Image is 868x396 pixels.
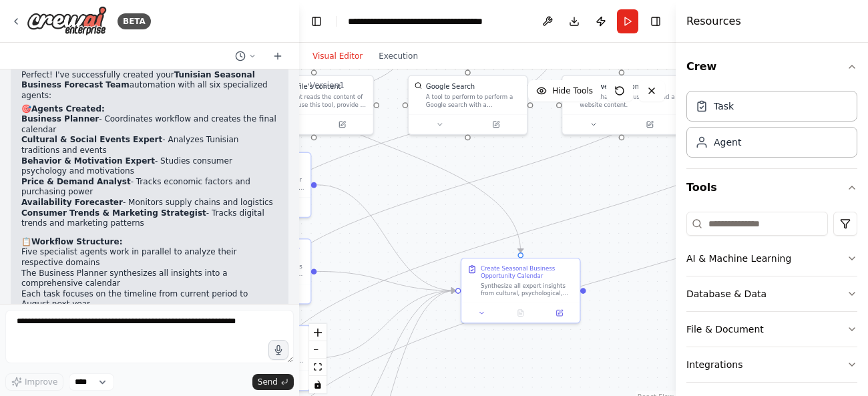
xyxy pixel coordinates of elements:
div: Task [714,100,734,113]
strong: Behavior & Motivation Expert [21,156,155,166]
div: Crew [686,85,857,168]
button: File & Document [686,312,857,347]
div: Agent [714,136,741,149]
button: Open in side panel [274,375,306,386]
li: Five specialist agents work in parallel to analyze their respective domains [21,247,278,268]
li: - Analyzes Tunisian traditions and events [21,135,278,156]
button: Send [252,374,294,390]
div: Analyze Consumer Psychology and MotivationsStudy the psychological drivers behind seasonal purcha... [192,238,312,305]
li: - Monitors supply chains and logistics [21,198,278,208]
div: ScrapeWebsiteToolRead website contentA tool that can be used to read a website content. [562,75,682,135]
button: AI & Machine Learning [686,241,857,276]
button: toggle interactivity [309,376,327,393]
div: Version 1 [310,80,345,91]
button: Hide right sidebar [646,12,665,31]
strong: Tunisian Seasonal Business Forecast Team [21,70,255,90]
strong: Business Planner [21,114,99,124]
span: Hide Tools [552,85,593,96]
button: Tools [686,169,857,206]
div: Economic Analysis and Purchasing Power [212,332,305,347]
button: Switch to previous chat [230,48,262,64]
button: Improve [5,373,63,391]
strong: Consumer Trends & Marketing Strategist [21,208,206,218]
button: Hide left sidebar [307,12,326,31]
div: FileReadToolRead a file's contentA tool that reads the content of a file. To use this tool, provi... [254,75,374,135]
strong: Cultural & Social Events Expert [21,135,162,144]
g: Edge from 1499e973-fce4-42f4-b3d3-7db2fb2e00a2 to be2d89e4-c45d-493b-b5a7-45a515c17b87 [246,38,718,320]
li: - Studies consumer psychology and motivations [21,156,278,177]
g: Edge from 9e6f41f9-b4ae-4def-a20f-0369d3277a4a to dc1485a1-52f2-42ac-8c20-4c19c0ddb177 [316,266,455,295]
div: Google Search [426,81,475,91]
button: No output available [500,307,541,319]
g: Edge from be2d89e4-c45d-493b-b5a7-45a515c17b87 to dc1485a1-52f2-42ac-8c20-4c19c0ddb177 [316,286,455,363]
div: Analyze the economic factors affecting consumer spending in [GEOGRAPHIC_DATA] from now until Augu... [212,349,305,365]
button: Crew [686,48,857,85]
h4: Resources [686,13,741,29]
button: zoom out [309,341,327,359]
li: - Tracks economic factors and purchasing power [21,177,278,198]
div: Study the psychological drivers behind seasonal purchases in [GEOGRAPHIC_DATA]. Analyze how weath... [212,262,305,278]
g: Edge from ee1cc093-95de-4992-aaad-54632bb903f0 to 9e6f41f9-b4ae-4def-a20f-0369d3277a4a [246,38,564,233]
li: - Tracks digital trends and marketing patterns [21,208,278,229]
g: Edge from a49881fe-06f8-4559-a80d-74032dda8268 to d20c55a7-eed1-450d-8ca4-167fd998a402 [246,38,318,70]
strong: Agents Created: [31,104,105,114]
button: Open in side panel [622,119,676,130]
nav: breadcrumb [348,15,498,28]
button: Open in side panel [274,288,306,299]
li: - Coordinates workflow and creates the final calendar [21,114,278,135]
button: Start a new chat [267,48,288,64]
h2: 📋 [21,237,278,248]
div: A tool to perform to perform a Google search with a search_query. [426,93,521,109]
button: Database & Data [686,276,857,311]
span: Improve [25,377,57,387]
h2: 🎯 [21,104,278,115]
div: BETA [118,13,151,29]
div: A tool that reads the content of a file. To use this tool, provide a 'file_path' parameter with t... [272,93,367,109]
button: fit view [309,359,327,376]
strong: Availability Forecaster [21,198,123,207]
strong: Price & Demand Analyst [21,177,131,186]
g: Edge from a49881fe-06f8-4559-a80d-74032dda8268 to dc1485a1-52f2-42ac-8c20-4c19c0ddb177 [246,38,525,252]
div: Read a file's content [272,81,341,91]
div: Synthesize all expert insights from cultural, psychological, economic, logistics, and digital tre... [481,282,574,297]
button: Open in side panel [274,202,306,213]
div: Research and analyze all major Tunisian cultural and seasonal events from the current period unti... [212,176,305,191]
div: SerpApiGoogleSearchToolGoogle SearchA tool to perform to perform a Google search with a search_qu... [408,75,528,135]
div: Analyze Consumer Psychology and Motivations [212,245,305,260]
g: Edge from 1499e973-fce4-42f4-b3d3-7db2fb2e00a2 to 7cb3e04b-1155-4b2c-8901-3143cea857c1 [463,38,718,70]
g: Edge from 5cccfe48-4e4f-4658-a3e7-42a70a3e7ebd to dc1485a1-52f2-42ac-8c20-4c19c0ddb177 [316,180,455,296]
button: zoom in [309,324,327,341]
div: Create Seasonal Business Opportunity Calendar [481,264,574,280]
div: React Flow controls [309,324,327,393]
li: The Business Planner synthesizes all insights into a comprehensive calendar [21,268,278,289]
button: Click to speak your automation idea [268,340,288,360]
img: SerpApiGoogleSearchTool [415,81,423,89]
strong: Workflow Structure: [31,237,122,246]
div: Analyze Cultural Events and Traditions [212,159,305,174]
div: Analyze Cultural Events and TraditionsResearch and analyze all major Tunisian cultural and season... [192,152,312,218]
button: Visual Editor [304,48,371,64]
button: Hide Tools [528,80,601,102]
div: Create Seasonal Business Opportunity CalendarSynthesize all expert insights from cultural, psycho... [461,258,581,324]
button: Open in side panel [315,119,369,130]
button: Execution [371,48,426,64]
li: Each task focuses on the timeline from current period to August next year [21,289,278,310]
img: Logo [27,6,107,36]
button: Open in side panel [469,119,523,130]
span: Send [258,377,278,387]
button: Open in side panel [543,307,576,319]
div: A tool that can be used to read a website content. [580,93,675,109]
button: Integrations [686,347,857,382]
p: Perfect! I've successfully created your automation with all six specialized agents: [21,70,278,102]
